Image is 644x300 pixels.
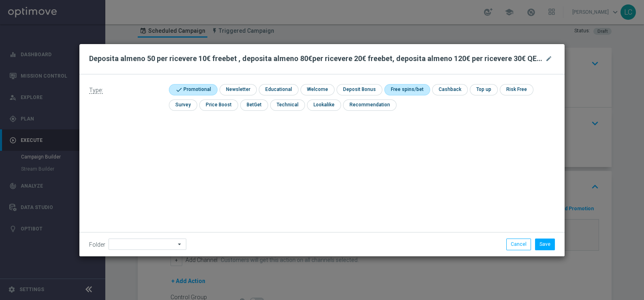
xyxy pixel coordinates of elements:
span: Type: [89,87,103,94]
label: Folder [89,241,105,248]
button: mode_edit [545,54,555,63]
h2: Deposita almeno 50 per ricevere 10€ freebet , deposita almeno 80€per ricevere 20€ freebet, deposi... [89,54,545,63]
button: Cancel [506,239,531,250]
i: arrow_drop_down [176,239,184,249]
button: Save [535,239,555,250]
i: mode_edit [546,55,552,62]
